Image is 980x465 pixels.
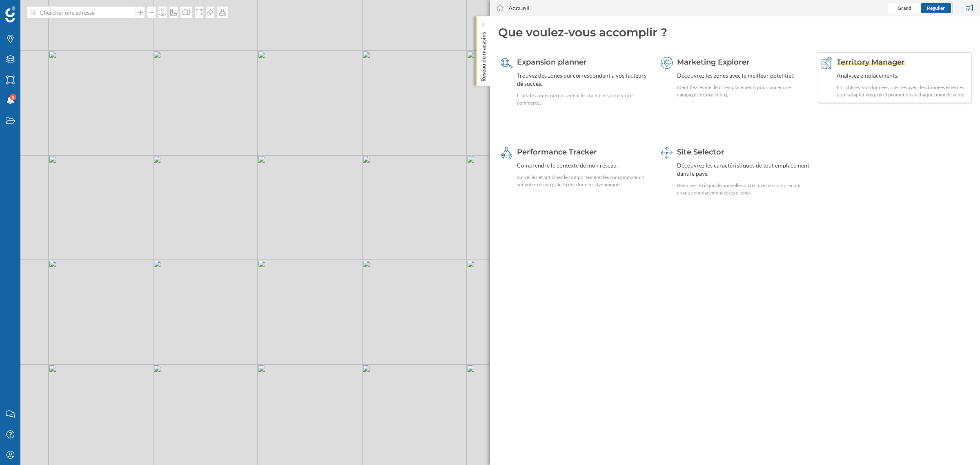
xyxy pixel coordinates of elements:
span: Marketing Explorer [677,58,750,67]
div: Surveillez et anticipez le comportement des consommateurs sur votre réseau grâce à des données dy... [517,174,650,188]
img: explorer.svg [661,57,673,69]
span: Expansion planner [517,58,587,67]
div: Identifiez les meilleurs emplacements pour lancer une campagne de marketing. [677,84,810,98]
div: Réduisez le risque de nouvelles ouvertures en comprenant chaque emplacement et ses clients. [677,182,810,197]
div: Enrichissez vos données internes avec des données externes pour adapter vos prix et promotions à ... [837,84,969,98]
span: Assistance [13,6,53,13]
span: Régulier [927,5,945,11]
span: Grand [898,5,911,11]
p: Réseau de magasins [479,29,488,82]
div: Découvrez les caractéristiques de tout emplacement dans le pays. [677,161,810,178]
img: dashboards-manager.svg [661,147,673,159]
div: Que voulez-vous accomplir ? [498,25,972,40]
div: Listez les zones qui possèdent les traits clefs pour votre commerce. [517,92,650,107]
span: 8 [12,93,14,101]
div: Analysez emplacements. [837,72,969,80]
img: Logo Geoblink [5,6,16,22]
img: territory-manager--hover.svg [820,57,833,69]
span: Site Selector [677,148,724,156]
div: Accueil [508,4,530,12]
div: Comprendre le contexte de mon réseau. [517,161,650,170]
div: Découvrez les zones avec le meilleur potentiel. [677,72,810,80]
span: Performance Tracker [517,148,597,156]
img: search-areas.svg [501,57,513,69]
div: Trouvez des zones qui correspondent à vos facteurs de succès. [517,72,650,88]
span: Territory Manager [837,58,905,67]
img: monitoring-360.svg [501,147,513,159]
